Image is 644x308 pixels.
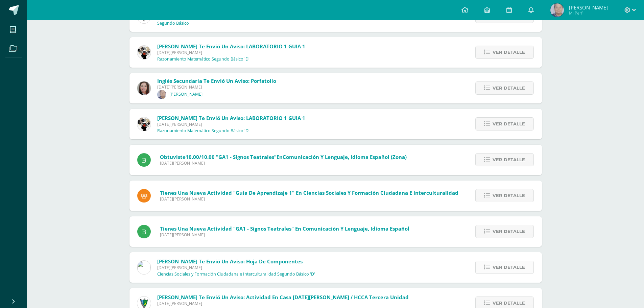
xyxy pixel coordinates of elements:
[493,118,525,130] span: Ver detalle
[157,21,189,26] p: Segundo Básico
[137,117,151,131] img: d172b984f1f79fc296de0e0b277dc562.png
[550,3,564,17] img: dc6003b076ad24c815c82d97044bbbeb.png
[157,121,305,127] span: [DATE][PERSON_NAME]
[493,82,525,94] span: Ver detalle
[157,294,409,301] span: [PERSON_NAME] te envió un aviso: Actividad en casa [DATE][PERSON_NAME] / HCCA tercera unidad
[157,128,249,134] p: Razonamiento Matemático Segundo Básico 'D'
[157,50,305,55] span: [DATE][PERSON_NAME]
[493,46,525,58] span: Ver detalle
[157,77,276,84] span: Inglés Secundaria te envió un aviso: Porfatolio
[493,261,525,274] span: Ver detalle
[493,189,525,202] span: Ver detalle
[157,258,303,265] span: [PERSON_NAME] te envió un aviso: Hoja de componentes
[137,261,151,274] img: 6dfd641176813817be49ede9ad67d1c4.png
[186,153,215,160] span: 10.00/10.00
[160,153,407,160] span: Obtuviste en
[157,271,315,277] p: Ciencias Sociales y Formación Ciudadana e Interculturalidad Segundo Básico 'D'
[160,189,458,196] span: Tienes una nueva actividad "Guía de aprendizaje 1" En Ciencias Sociales y Formación Ciudadana e I...
[157,90,166,99] img: c9c7265b39325bdfa347a82417056847.png
[157,56,249,62] p: Razonamiento Matemático Segundo Básico 'D'
[157,43,305,50] span: [PERSON_NAME] te envió un aviso: LABORATORIO 1 GUIA 1
[157,115,305,121] span: [PERSON_NAME] te envió un aviso: LABORATORIO 1 GUIA 1
[169,92,202,97] p: [PERSON_NAME]
[160,225,409,232] span: Tienes una nueva actividad "GA1 - Signos teatrales" En Comunicación y Lenguaje, Idioma Español
[569,10,608,16] span: Mi Perfil
[160,232,409,238] span: [DATE][PERSON_NAME]
[160,196,458,202] span: [DATE][PERSON_NAME]
[157,265,315,270] span: [DATE][PERSON_NAME]
[157,84,276,90] span: [DATE][PERSON_NAME]
[493,153,525,166] span: Ver detalle
[160,160,407,166] span: [DATE][PERSON_NAME]
[157,301,409,306] span: [DATE][PERSON_NAME]
[216,153,277,160] span: "GA1 - Signos teatrales"
[283,153,407,160] span: Comunicación y Lenguaje, Idioma Español (Zona)
[137,81,151,95] img: 8af0450cf43d44e38c4a1497329761f3.png
[569,4,608,11] span: [PERSON_NAME]
[493,225,525,238] span: Ver detalle
[137,46,151,59] img: d172b984f1f79fc296de0e0b277dc562.png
